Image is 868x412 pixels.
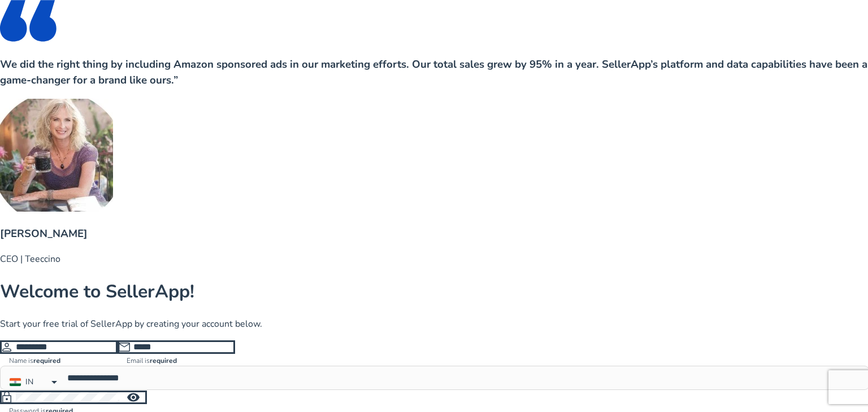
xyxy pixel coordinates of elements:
[9,354,108,366] mat-error: Name is
[33,356,60,365] strong: required
[127,354,226,366] mat-error: Email is
[25,376,33,388] div: IN
[118,340,131,354] span: email
[120,391,147,404] mat-icon: remove_red_eye
[150,356,177,365] strong: required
